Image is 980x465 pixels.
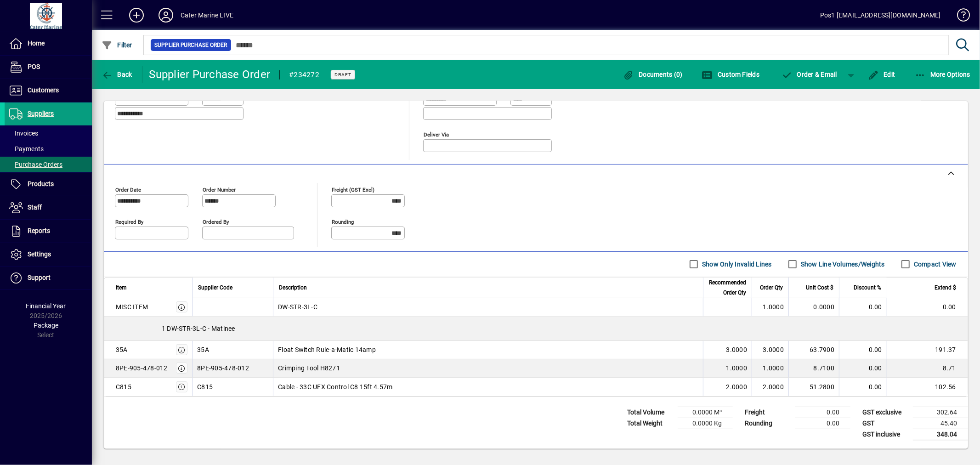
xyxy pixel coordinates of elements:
[623,418,678,429] td: Total Weight
[839,341,887,359] td: 0.00
[868,71,895,78] span: Edit
[839,378,887,396] td: 0.00
[116,283,127,293] span: Item
[623,407,678,418] td: Total Volume
[887,298,968,317] td: 0.00
[92,66,142,83] app-page-header-button: Back
[102,71,132,78] span: Back
[912,260,957,269] label: Compact View
[99,66,135,83] button: Back
[788,378,839,396] td: 51.2800
[5,56,92,79] a: POS
[678,407,733,418] td: 0.0000 M³
[278,382,392,391] span: Cable - 33C UFX Control C8 15ft 4.57m
[5,220,92,243] a: Reports
[709,278,746,298] span: Recommended Order Qty
[116,363,168,373] div: 8PE-905-478-012
[28,274,51,281] span: Support
[781,71,837,78] span: Order & Email
[950,2,969,32] a: Knowledge Base
[795,407,850,418] td: 0.00
[115,186,141,193] mat-label: Order date
[203,218,229,225] mat-label: Ordered by
[115,218,143,225] mat-label: Required by
[192,359,273,378] td: 8PE-905-478-012
[278,363,340,373] span: Crimping Tool H8271
[806,283,833,293] span: Unit Cost $
[621,66,685,83] button: Documents (0)
[5,267,92,289] a: Support
[279,283,307,293] span: Description
[181,8,233,23] div: Cater Marine LIVE
[5,32,92,55] a: Home
[795,418,850,429] td: 0.00
[703,378,752,396] td: 2.0000
[820,8,941,23] div: Pos1 [EMAIL_ADDRESS][DOMAIN_NAME]
[278,302,317,312] span: DW-STR-3L-C
[28,63,40,70] span: POS
[28,180,54,187] span: Products
[858,418,913,429] td: GST
[289,68,319,82] div: #234272
[192,378,273,396] td: C815
[203,186,236,193] mat-label: Order number
[9,161,62,168] span: Purchase Orders
[5,173,92,196] a: Products
[28,250,51,258] span: Settings
[28,204,42,211] span: Staff
[9,145,44,153] span: Payments
[752,359,788,378] td: 1.0000
[28,40,45,47] span: Home
[935,283,956,293] span: Extend $
[26,302,66,310] span: Financial Year
[332,186,374,193] mat-label: Freight (GST excl)
[28,227,50,234] span: Reports
[799,260,885,269] label: Show Line Volumes/Weights
[151,7,181,23] button: Profile
[5,79,92,102] a: Customers
[99,37,135,53] button: Filter
[752,341,788,359] td: 3.0000
[5,243,92,266] a: Settings
[332,218,354,225] mat-label: Rounding
[887,378,968,396] td: 102.56
[788,298,839,317] td: 0.0000
[28,86,59,94] span: Customers
[154,40,227,50] span: Supplier Purchase Order
[740,407,795,418] td: Freight
[858,429,913,440] td: GST inclusive
[788,341,839,359] td: 63.7900
[760,283,783,293] span: Order Qty
[887,341,968,359] td: 191.37
[34,322,58,329] span: Package
[703,341,752,359] td: 3.0000
[104,317,968,340] div: 1 DW-STR-3L-C - Matinee
[5,141,92,157] a: Payments
[703,359,752,378] td: 1.0000
[192,341,273,359] td: 35A
[334,72,351,78] span: Draft
[116,345,128,354] div: 35A
[116,302,148,312] div: MISC ITEM
[700,260,772,269] label: Show Only Invalid Lines
[854,283,881,293] span: Discount %
[5,125,92,141] a: Invoices
[198,283,232,293] span: Supplier Code
[740,418,795,429] td: Rounding
[915,71,971,78] span: More Options
[5,196,92,219] a: Staff
[913,407,968,418] td: 302.64
[913,429,968,440] td: 348.04
[122,7,151,23] button: Add
[912,66,973,83] button: More Options
[752,378,788,396] td: 2.0000
[858,407,913,418] td: GST exclusive
[700,66,762,83] button: Custom Fields
[5,157,92,172] a: Purchase Orders
[424,131,449,137] mat-label: Deliver via
[887,359,968,378] td: 8.71
[678,418,733,429] td: 0.0000 Kg
[788,359,839,378] td: 8.7100
[839,298,887,317] td: 0.00
[776,66,842,83] button: Order & Email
